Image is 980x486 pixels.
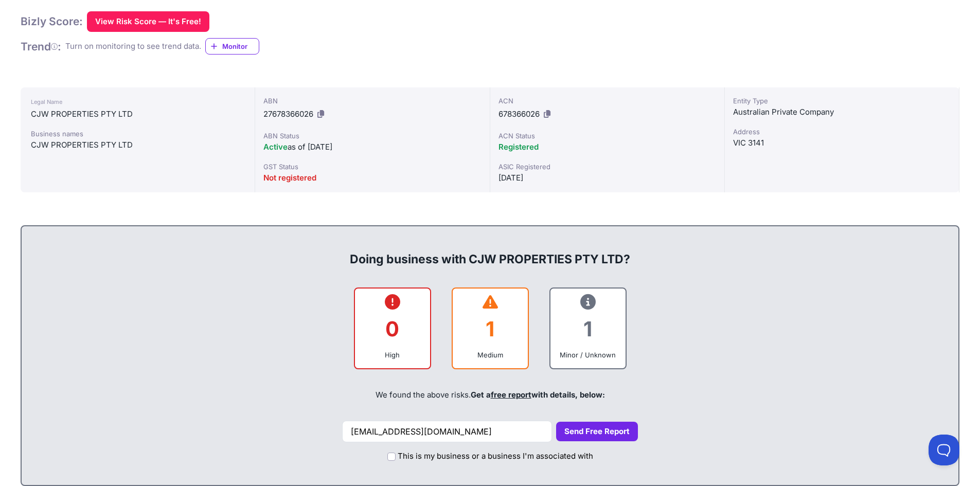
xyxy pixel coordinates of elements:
div: CJW PROPERTIES PTY LTD [31,139,244,151]
div: 0 [363,308,422,350]
div: Minor / Unknown [559,350,617,360]
input: Your email address [342,421,552,442]
span: Active [263,142,288,152]
div: Doing business with CJW PROPERTIES PTY LTD? [32,235,948,267]
div: Entity Type [733,96,951,106]
div: Address [733,127,951,137]
div: as of [DATE] [263,141,481,153]
span: Registered [498,142,539,152]
div: High [363,350,422,360]
div: ABN [263,96,481,106]
h1: Bizly Score: [21,14,83,28]
div: 1 [461,308,520,350]
span: Monitor [222,41,259,51]
div: We found the above risks. [32,377,948,412]
h1: Trend : [21,40,61,53]
span: 27678366026 [263,109,313,119]
span: Not registered [263,173,316,183]
div: [DATE] [498,172,716,184]
div: Legal Name [31,96,244,108]
a: free report [491,390,531,400]
div: Turn on monitoring to see trend data. [65,41,201,52]
button: View Risk Score — It's Free! [87,11,209,32]
div: VIC 3141 [733,137,951,149]
iframe: Toggle Customer Support [929,435,959,465]
div: Australian Private Company [733,106,951,118]
button: Send Free Report [556,422,638,442]
div: ACN [498,96,716,106]
a: Monitor [205,38,259,55]
div: Medium [461,350,520,360]
div: Business names [31,129,244,139]
div: CJW PROPERTIES PTY LTD [31,108,244,120]
div: ABN Status [263,131,481,141]
div: ACN Status [498,131,716,141]
div: GST Status [263,161,481,172]
span: Get a with details, below: [471,390,605,400]
label: This is my business or a business I'm associated with [398,451,593,462]
span: 678366026 [498,109,540,119]
div: 1 [559,308,617,350]
div: ASIC Registered [498,161,716,172]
